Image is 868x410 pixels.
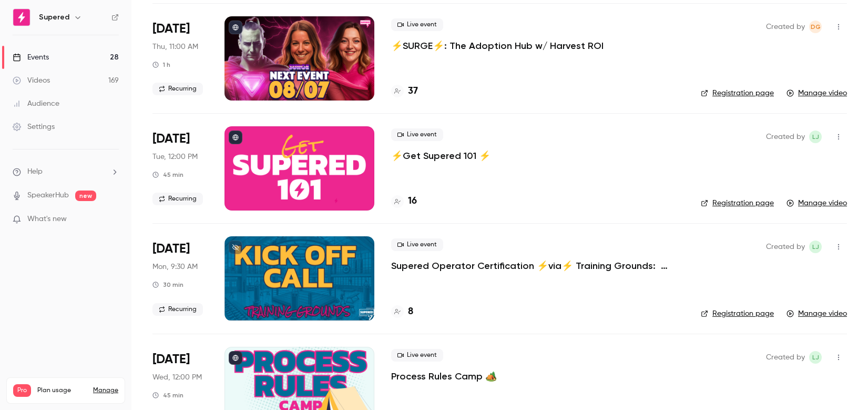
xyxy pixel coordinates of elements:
[391,349,443,362] span: Live event
[701,198,774,208] a: Registration page
[27,214,67,225] span: What's new
[391,84,418,98] a: 37
[39,12,69,23] h6: Supered
[27,166,43,177] span: Help
[391,128,443,141] span: Live event
[152,193,203,205] span: Recurring
[391,39,604,52] a: ⚡️SURGE⚡️: The Adoption Hub w/ Harvest ROI
[391,370,497,383] a: Process Rules Camp 🏕️
[152,281,183,289] div: 30 min
[812,351,819,364] span: LJ
[152,152,198,162] span: Tue, 12:00 PM
[152,171,183,179] div: 45 min
[811,21,821,33] span: DG
[391,194,417,208] a: 16
[152,131,190,147] span: [DATE]
[13,166,119,177] li: help-dropdown-opener
[152,236,208,321] div: Aug 4 Mon, 9:30 AM (America/New York)
[809,351,822,364] span: Lindsay John
[152,16,208,101] div: Aug 7 Thu, 11:00 AM (America/New York)
[13,52,49,63] div: Events
[13,75,50,86] div: Videos
[152,351,190,368] span: [DATE]
[809,131,822,143] span: Lindsay John
[391,149,491,162] a: ⚡️Get Supered 101 ⚡️
[391,238,443,251] span: Live event
[766,351,805,364] span: Created by
[766,131,805,143] span: Created by
[75,191,96,201] span: new
[787,88,847,98] a: Manage video
[152,241,190,257] span: [DATE]
[391,305,413,319] a: 8
[152,21,190,37] span: [DATE]
[787,308,847,319] a: Manage video
[766,241,805,253] span: Created by
[152,42,198,52] span: Thu, 11:00 AM
[408,194,417,208] h4: 16
[391,18,443,31] span: Live event
[152,303,203,316] span: Recurring
[391,259,684,272] a: Supered Operator Certification ⚡️via⚡️ Training Grounds: Kickoff Call
[701,308,774,319] a: Registration page
[152,391,183,399] div: 45 min
[408,84,418,98] h4: 37
[37,386,87,395] span: Plan usage
[152,83,203,95] span: Recurring
[766,21,805,33] span: Created by
[787,198,847,208] a: Manage video
[93,386,118,395] a: Manage
[809,241,822,253] span: Lindsay John
[152,126,208,211] div: Aug 5 Tue, 12:00 PM (America/New York)
[152,262,198,272] span: Mon, 9:30 AM
[13,384,31,397] span: Pro
[812,131,819,143] span: LJ
[13,122,55,132] div: Settings
[408,305,413,319] h4: 8
[809,21,822,33] span: D'Ana Guiloff
[13,9,30,26] img: Supered
[13,98,59,109] div: Audience
[812,241,819,253] span: LJ
[27,190,69,201] a: SpeakerHub
[152,61,170,69] div: 1 h
[152,372,202,383] span: Wed, 12:00 PM
[701,88,774,98] a: Registration page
